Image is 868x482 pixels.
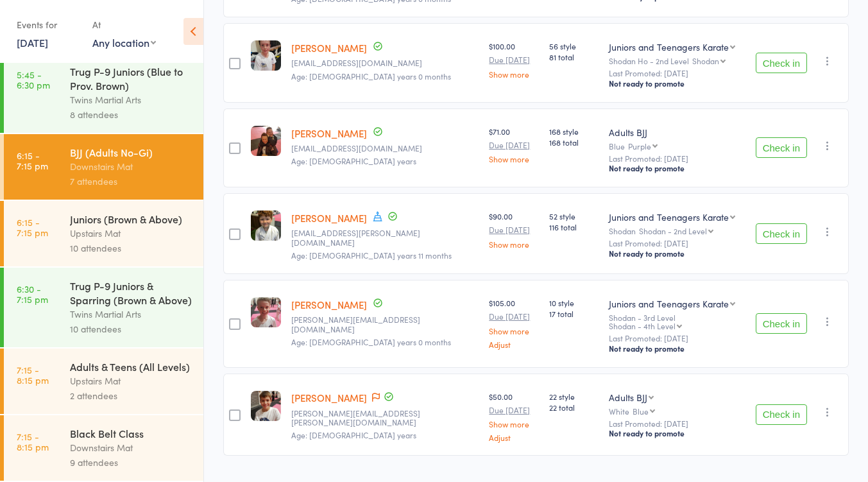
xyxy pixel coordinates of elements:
[549,221,599,232] span: 116 total
[756,313,807,334] button: Check in
[549,51,599,62] span: 81 total
[639,227,707,235] div: Shodan - 2nd Level
[609,69,745,78] small: Last Promoted: [DATE]
[92,14,156,35] div: At
[70,374,192,388] div: Upstairs Mat
[489,312,539,321] small: Due [DATE]
[549,137,599,148] span: 168 total
[628,142,651,150] div: Purple
[70,307,192,322] div: Twins Martial Arts
[4,415,203,481] a: 7:15 -8:15 pmBlack Belt ClassDownstairs Mat9 attendees
[609,142,745,150] div: Blue
[609,313,745,330] div: Shodan - 3rd Level
[609,78,745,89] div: Not ready to promote
[489,340,539,349] a: Adjust
[17,365,49,385] time: 7:15 - 8:15 pm
[609,297,729,310] div: Juniors and Teenagers Karate
[17,14,80,35] div: Events for
[251,126,281,156] img: image1616810445.png
[70,212,192,226] div: Juniors (Brown & Above)
[489,406,539,415] small: Due [DATE]
[291,126,367,140] a: [PERSON_NAME]
[17,150,48,171] time: 6:15 - 7:15 pm
[4,134,203,200] a: 6:15 -7:15 pmBJJ (Adults No-Gi)Downstairs Mat7 attendees
[291,298,367,311] a: [PERSON_NAME]
[251,211,281,241] img: image1614142053.png
[609,343,745,354] div: Not ready to promote
[251,391,281,421] img: image1621655645.png
[489,297,539,348] div: $105.00
[609,419,745,428] small: Last Promoted: [DATE]
[609,211,729,223] div: Juniors and Teenagers Karate
[756,404,807,425] button: Check in
[291,391,367,404] a: [PERSON_NAME]
[70,359,192,374] div: Adults & Teens (All Levels)
[489,327,539,335] a: Show more
[70,440,192,455] div: Downstairs Mat
[489,126,539,163] div: $71.00
[609,248,745,259] div: Not ready to promote
[489,40,539,78] div: $100.00
[70,226,192,241] div: Upstairs Mat
[609,239,745,248] small: Last Promoted: [DATE]
[549,40,599,51] span: 56 style
[70,107,192,122] div: 8 attendees
[70,92,192,107] div: Twins Martial Arts
[489,70,539,78] a: Show more
[489,240,539,248] a: Show more
[549,308,599,319] span: 17 total
[291,211,367,225] a: [PERSON_NAME]
[291,155,416,166] span: Age: [DEMOGRAPHIC_DATA] years
[17,35,48,49] a: [DATE]
[489,155,539,163] a: Show more
[291,41,367,55] a: [PERSON_NAME]
[549,402,599,413] span: 22 total
[489,391,539,442] div: $50.00
[609,56,745,65] div: Shodan Ho - 2nd Level
[756,137,807,158] button: Check in
[489,225,539,234] small: Due [DATE]
[609,391,647,404] div: Adults BJJ
[609,428,745,438] div: Not ready to promote
[92,35,156,49] div: Any location
[489,141,539,150] small: Due [DATE]
[4,201,203,266] a: 6:15 -7:15 pmJuniors (Brown & Above)Upstairs Mat10 attendees
[291,228,479,247] small: milne.erin@gmail.com
[4,349,203,414] a: 7:15 -8:15 pmAdults & Teens (All Levels)Upstairs Mat2 attendees
[609,40,729,53] div: Juniors and Teenagers Karate
[70,174,192,189] div: 7 attendees
[70,426,192,440] div: Black Belt Class
[609,322,676,330] div: Shodan - 4th Level
[17,69,50,90] time: 5:45 - 6:30 pm
[17,431,49,452] time: 7:15 - 8:15 pm
[756,223,807,244] button: Check in
[70,322,192,336] div: 10 attendees
[251,297,281,327] img: image1614140934.png
[70,388,192,403] div: 2 attendees
[251,40,281,71] img: image1615968769.png
[609,163,745,173] div: Not ready to promote
[4,53,203,133] a: 5:45 -6:30 pmTrug P-9 Juniors (Blue to Prov. Brown)Twins Martial Arts8 attendees
[609,227,745,235] div: Shodan
[70,279,192,307] div: Trug P-9 Juniors & Sparring (Brown & Above)
[489,433,539,442] a: Adjust
[70,159,192,174] div: Downstairs Mat
[549,391,599,402] span: 22 style
[609,334,745,343] small: Last Promoted: [DATE]
[70,64,192,92] div: Trug P-9 Juniors (Blue to Prov. Brown)
[291,315,479,334] small: Michele_Lewington@hotmail.co.uk
[291,429,416,440] span: Age: [DEMOGRAPHIC_DATA] years
[291,336,451,347] span: Age: [DEMOGRAPHIC_DATA] years 0 months
[291,71,451,82] span: Age: [DEMOGRAPHIC_DATA] years 0 months
[4,268,203,347] a: 6:30 -7:15 pmTrug P-9 Juniors & Sparring (Brown & Above)Twins Martial Arts10 attendees
[549,126,599,137] span: 168 style
[692,56,719,65] div: Shodan
[489,55,539,64] small: Due [DATE]
[291,58,479,67] small: trentnclarke@yahoo.com.au
[17,284,48,304] time: 6:30 - 7:15 pm
[549,297,599,308] span: 10 style
[489,211,539,248] div: $90.00
[609,126,745,139] div: Adults BJJ
[17,217,48,237] time: 6:15 - 7:15 pm
[549,211,599,221] span: 52 style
